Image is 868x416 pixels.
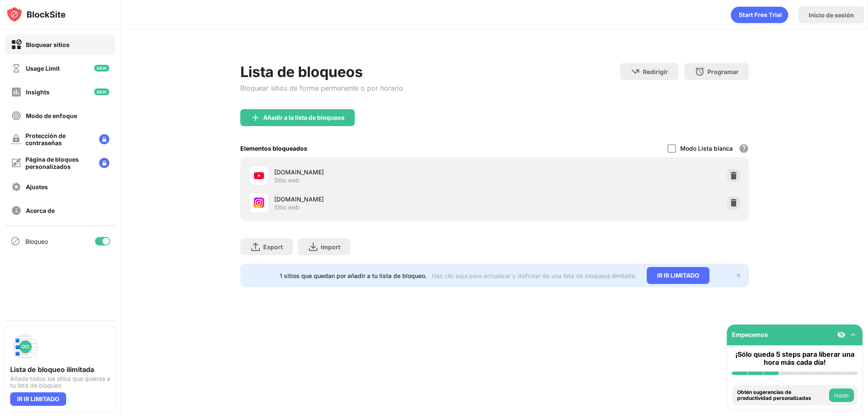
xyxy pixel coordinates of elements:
div: Usage Limit [26,65,60,72]
div: Elementos bloqueados [240,145,307,152]
div: IR IR LIMITADO [10,392,66,406]
img: insights-off.svg [11,87,22,97]
div: IR IR LIMITADO [647,267,709,284]
div: Haz clic aquí para actualizar y disfrutar de una lista de bloqueos ilimitada. [432,272,637,279]
div: Import [321,243,340,251]
div: 1 sitios que quedan por añadir a tu lista de bloqueo. [280,272,427,279]
div: Protección de contraseñas [25,132,92,146]
div: Modo Lista blanca [680,145,733,152]
div: Modo de enfoque [26,112,77,119]
div: Empecemos [732,331,768,338]
img: new-icon.svg [94,65,109,72]
img: lock-menu.svg [99,158,109,168]
img: favicons [254,198,264,208]
div: Sitio web [274,176,300,184]
img: lock-menu.svg [99,134,109,144]
div: Lista de bloqueo ilimitada [10,365,110,374]
img: settings-off.svg [11,182,22,192]
div: Redirigir [643,68,668,75]
div: ¡Sólo queda 5 steps para liberar una hora más cada día! [732,350,857,366]
div: Sitio web [274,204,300,211]
img: omni-setup-toggle.svg [849,331,857,339]
img: block-on.svg [11,39,22,50]
img: customize-block-page-off.svg [11,158,21,168]
img: eye-not-visible.svg [837,331,846,339]
div: Programar [707,68,739,75]
img: about-off.svg [11,205,22,216]
div: Export [263,243,283,251]
div: Insights [26,88,50,96]
div: [DOMAIN_NAME] [274,168,495,176]
button: Hazlo [829,388,854,402]
img: logo-blocksite.svg [6,6,66,23]
div: Bloquear sitios [26,41,70,48]
div: Bloqueo [25,238,48,245]
div: Bloquear sitios de forma permanente o por horario [240,84,403,92]
img: push-block-list.svg [10,331,41,362]
div: Obtén sugerencias de productividad personalizadas [737,389,827,402]
div: animation [731,6,788,23]
div: [DOMAIN_NAME] [274,195,495,204]
img: focus-off.svg [11,110,22,121]
div: Página de bloques personalizados [25,156,92,170]
div: Lista de bloqueos [240,63,403,80]
img: password-protection-off.svg [11,134,21,144]
img: time-usage-off.svg [11,63,22,74]
img: x-button.svg [735,272,742,279]
div: Inicio de sesión [809,11,854,19]
div: Añadir a la lista de bloqueos [263,114,345,121]
img: blocking-icon.svg [10,236,20,246]
div: Añade todos los sitios que quieras a tu lista de bloqueo [10,375,110,389]
div: Acerca de [26,207,55,214]
img: new-icon.svg [94,88,109,95]
img: favicons [254,171,264,181]
div: Ajustes [26,183,48,190]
